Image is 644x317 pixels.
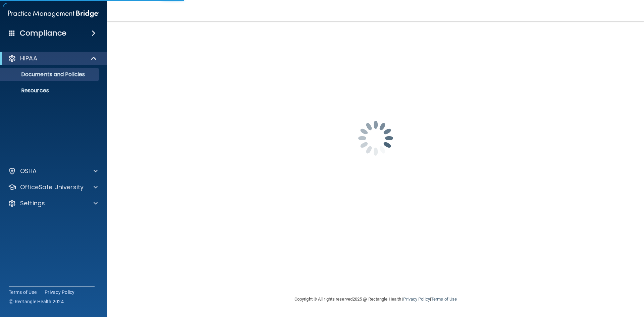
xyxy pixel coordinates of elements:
[4,71,96,78] p: Documents and Policies
[20,199,45,207] p: Settings
[8,199,98,207] a: Settings
[20,167,37,175] p: OSHA
[8,167,98,175] a: OSHA
[342,105,409,172] img: spinner.e123f6fc.gif
[403,297,430,302] a: Privacy Policy
[8,54,97,62] a: HIPAA
[45,289,75,296] a: Privacy Policy
[20,29,66,38] h4: Compliance
[20,183,84,191] p: OfficeSafe University
[9,298,64,305] span: Ⓒ Rectangle Health 2024
[4,87,96,94] p: Resources
[8,183,98,191] a: OfficeSafe University
[253,288,498,310] div: Copyright © All rights reserved 2025 @ Rectangle Health | |
[431,297,457,302] a: Terms of Use
[8,7,99,20] img: PMB logo
[20,54,37,62] p: HIPAA
[9,289,37,296] a: Terms of Use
